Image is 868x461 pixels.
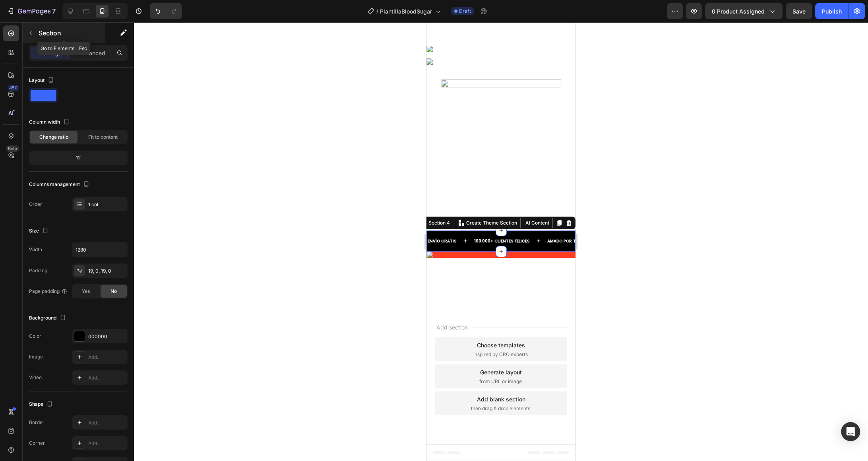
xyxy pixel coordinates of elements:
div: Generate layout [54,346,95,354]
span: Save [792,8,806,15]
div: Columns management [29,179,91,190]
iframe: Design area [426,22,575,461]
span: PlantillaBloodSugar [380,7,432,15]
div: Add... [88,419,126,426]
span: then drag & drop elements [45,383,104,390]
span: Yes [82,288,90,295]
div: Shape [29,399,54,410]
div: Add... [88,440,126,447]
span: from URL or image [53,356,95,363]
span: No [110,288,117,295]
div: Column width [29,117,71,128]
span: Change ratio [39,134,68,141]
span: Fit to content [88,134,118,141]
button: Publish [815,3,849,19]
div: Video [29,374,42,381]
div: Undo/Redo [150,3,182,19]
p: Create Theme Section [40,197,91,204]
p: Advanced [78,49,105,57]
div: Add blank section [50,373,99,381]
button: Save [786,3,812,19]
p: 7 [52,6,56,16]
div: 1 col [88,201,126,208]
p: Section [39,28,104,38]
div: Size [29,226,50,236]
button: AI Content [96,196,124,205]
div: Width [29,246,42,253]
div: Border [29,419,45,426]
button: 7 [3,3,59,19]
div: Add... [88,374,126,382]
div: Open Intercom Messenger [841,422,860,441]
div: Publish [822,7,842,15]
span: Add section [7,301,45,309]
div: 000000 [88,333,126,340]
div: Padding [29,267,47,274]
button: 0 product assigned [705,3,783,19]
div: 12 [31,152,126,163]
div: Beta [6,145,19,152]
span: Draft [459,8,471,15]
div: Page padding [29,288,68,295]
div: 450 [8,85,19,91]
div: Layout [29,75,56,86]
p: AMADO POR TODOS [121,217,161,221]
div: Background [29,313,68,323]
p: Settings [39,49,62,57]
span: 0 product assigned [712,7,765,15]
div: Order [29,201,42,208]
div: Add... [88,354,126,361]
input: Auto [72,242,127,257]
div: Color [29,333,41,340]
span: inspired by CRO experts [47,329,101,336]
span: / [376,7,378,15]
div: Corner [29,440,45,447]
div: 19, 0, 19, 0 [88,267,126,275]
div: Choose templates [50,319,99,327]
div: Section 4 [0,197,25,204]
div: Image [29,353,43,360]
